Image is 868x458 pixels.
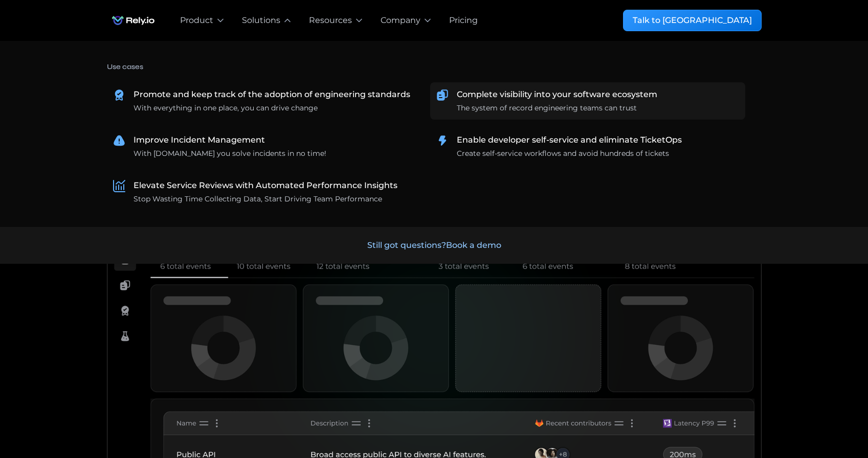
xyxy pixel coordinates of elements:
[457,134,682,146] div: Enable developer self-service and eliminate TicketOps
[107,10,160,31] a: home
[381,14,420,27] div: Company
[107,58,745,76] h4: Use cases
[107,128,422,165] a: Improve Incident ManagementWith [DOMAIN_NAME] you solve incidents in no time!
[457,148,669,159] div: Create self-service workflows and avoid hundreds of tickets
[133,134,265,146] div: Improve Incident Management
[133,88,410,101] div: Promote and keep track of the adoption of engineering standards
[449,14,478,27] a: Pricing
[457,88,657,101] div: Complete visibility into your software ecosystem
[633,14,752,27] div: Talk to [GEOGRAPHIC_DATA]
[367,239,501,251] div: Still got questions?
[180,14,213,27] div: Product
[133,179,397,192] div: Elevate Service Reviews with Automated Performance Insights
[309,14,352,27] div: Resources
[16,227,852,264] a: Still got questions?Book a demo
[446,240,501,250] span: Book a demo
[107,173,422,211] a: Elevate Service Reviews with Automated Performance InsightsStop Wasting Time Collecting Data, Sta...
[242,14,280,27] div: Solutions
[133,194,382,204] div: Stop Wasting Time Collecting Data, Start Driving Team Performance
[107,82,422,120] a: Promote and keep track of the adoption of engineering standardsWith everything in one place, you ...
[133,148,326,159] div: With [DOMAIN_NAME] you solve incidents in no time!
[133,103,318,113] div: With everything in one place, you can drive change
[430,128,745,165] a: Enable developer self-service and eliminate TicketOpsCreate self-service workflows and avoid hund...
[800,391,854,444] iframe: Chatbot
[430,82,745,120] a: Complete visibility into your software ecosystemThe system of record engineering teams can trust
[107,10,160,31] img: Rely.io logo
[457,103,637,113] div: The system of record engineering teams can trust
[623,10,762,31] a: Talk to [GEOGRAPHIC_DATA]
